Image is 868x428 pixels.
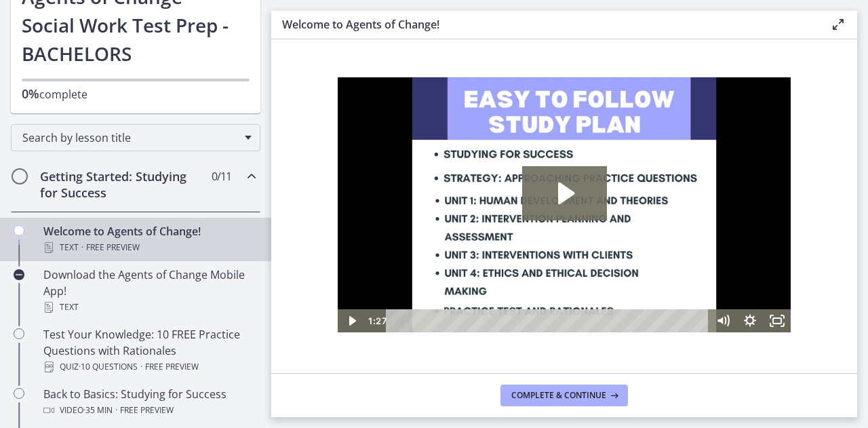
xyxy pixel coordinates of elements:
span: Free preview [86,239,140,256]
div: Video [43,402,255,419]
span: · 35 min [83,402,113,419]
span: 0% [22,85,39,102]
button: Fullscreen [426,232,453,255]
div: Search by lesson title [11,124,260,151]
div: Test Your Knowledge: 10 FREE Practice Questions with Rationales [43,326,255,375]
span: Search by lesson title [22,130,238,145]
div: Download the Agents of Change Mobile App! [43,267,255,315]
h2: Getting Started: Studying for Success [40,168,205,201]
button: Mute [372,232,399,255]
span: · 10 Questions [79,359,138,375]
span: 0 / 11 [212,168,231,184]
div: Text [43,299,255,315]
span: Complete & continue [511,390,606,401]
div: Welcome to Agents of Change! [43,223,255,256]
div: Quiz [43,359,255,375]
span: · [115,402,117,419]
button: Show settings menu [399,232,426,255]
h3: Welcome to Agents of Change! [282,16,808,33]
span: Free preview [120,402,174,419]
div: Back to Basics: Studying for Success [43,386,255,419]
span: · [140,359,142,375]
span: · [81,239,83,256]
button: Complete & continue [500,385,628,406]
div: Playbar [58,232,365,255]
button: Play Video: c1o6hcmjueu5qasqsu00.mp4 [184,89,269,143]
span: Free preview [145,359,199,375]
p: complete [22,85,250,102]
div: Text [43,239,255,256]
